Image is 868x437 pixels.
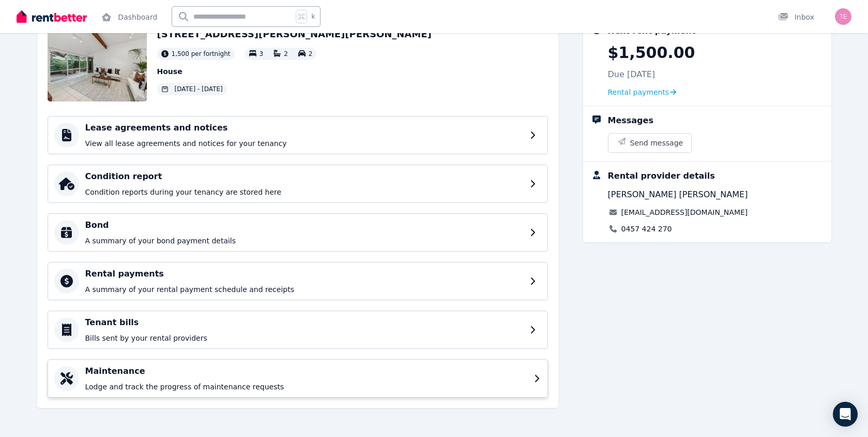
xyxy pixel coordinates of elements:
p: A summary of your rental payment schedule and receipts [85,284,524,295]
h2: [STREET_ADDRESS][PERSON_NAME][PERSON_NAME] [157,27,432,41]
span: [PERSON_NAME] [PERSON_NAME] [608,188,748,201]
span: 2 [284,50,288,57]
h4: Maintenance [85,365,528,377]
span: [DATE] - [DATE] [175,85,223,93]
p: Condition reports during your tenancy are stored here [85,187,524,197]
p: House [157,66,432,77]
p: Bills sent by your rental providers [85,333,524,343]
a: 0457 424 270 [621,224,672,234]
span: Rental payments [608,87,669,97]
h4: Condition report [85,170,524,183]
div: Messages [608,114,653,127]
div: Inbox [778,12,814,22]
a: [EMAIL_ADDRESS][DOMAIN_NAME] [621,207,748,217]
span: 1,500 per fortnight [172,50,231,58]
h4: Lease agreements and notices [85,122,524,134]
p: View all lease agreements and notices for your tenancy [85,138,524,149]
img: Terence Reedy [835,8,851,25]
span: 3 [260,50,264,57]
img: Property Url [48,27,147,101]
p: Lodge and track the progress of maintenance requests [85,382,528,392]
h4: Tenant bills [85,316,524,329]
span: k [311,12,315,21]
a: Rental payments [608,87,677,97]
h4: Rental payments [85,268,524,280]
div: Open Intercom Messenger [833,402,858,427]
p: A summary of your bond payment details [85,236,524,246]
h4: Bond [85,219,524,231]
img: RentBetter [17,9,87,24]
span: Send message [630,138,683,148]
div: Rental provider details [608,170,715,182]
p: Due [DATE] [608,68,656,81]
p: $1,500.00 [608,43,695,62]
span: 2 [309,50,313,57]
button: Send message [608,134,692,152]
